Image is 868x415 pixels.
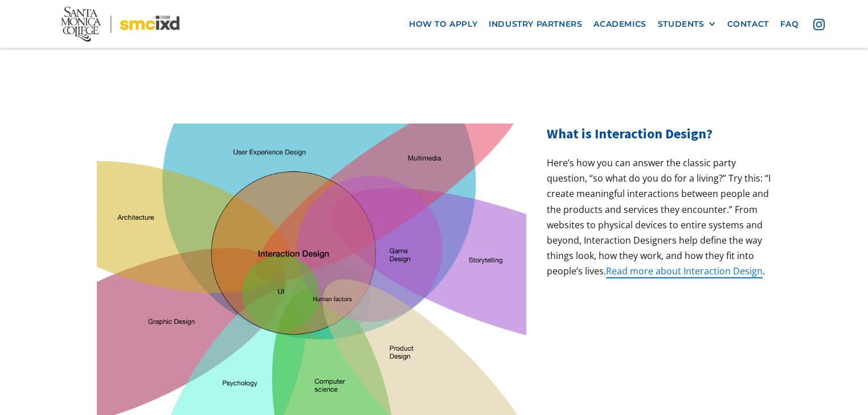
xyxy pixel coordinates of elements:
[606,265,763,278] a: Read more about Interaction Design
[588,14,652,35] a: Academics
[483,14,588,35] a: industry partners
[658,19,716,29] div: STUDENTS
[97,124,527,415] img: venn diagram showing how your career can be built from the IxD Bachelor's Degree and your interes...
[813,19,825,30] img: icon - instagram
[547,124,771,144] h2: What is Interaction Design?
[61,7,179,42] img: Santa Monica College - SMC IxD logo
[547,155,771,280] p: Here’s how you can answer the classic party question, “so what do you do for a living?” Try this:...
[775,14,805,35] a: faq
[658,19,705,29] div: STUDENTS
[722,14,775,35] a: contact
[403,14,483,35] a: how to apply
